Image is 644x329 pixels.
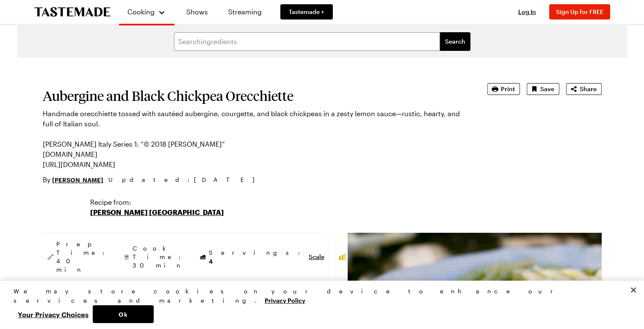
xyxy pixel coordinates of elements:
a: [PERSON_NAME] [52,175,103,184]
button: Cooking [127,3,166,20]
a: To Tastemade Home Page [34,7,111,17]
img: Show where recipe is used [43,195,86,219]
span: Sign Up for FREE [556,8,603,15]
p: [PERSON_NAME] [GEOGRAPHIC_DATA] [90,207,224,217]
span: 4 [209,257,213,265]
span: Servings: [209,248,304,266]
h1: Aubergine and Black Chickpea Orecchiette [43,88,464,103]
button: Share [566,83,602,95]
button: filters [440,32,470,51]
div: Privacy [14,287,623,323]
button: Sign Up for FREE [549,4,610,20]
button: Close [624,281,643,299]
span: Share [580,85,597,93]
button: Print [487,83,520,95]
span: Updated : [DATE] [108,175,263,184]
button: Ok [93,305,154,323]
span: Save [540,85,554,93]
p: By [43,175,103,185]
button: Log In [510,8,544,16]
p: Recipe from: [90,197,224,207]
span: Print [501,85,515,93]
span: Tastemade + [289,8,324,16]
span: Cooking [127,8,155,16]
button: Scale [309,253,324,261]
p: Handmade orecchiette tossed with sautéed aubergine, courgette, and black chickpeas in a zesty lem... [43,109,464,170]
span: Search [445,37,465,46]
div: We may store cookies on your device to enhance our services and marketing. [14,287,623,305]
a: More information about your privacy, opens in a new tab [265,296,305,304]
a: Tastemade + [280,4,333,20]
button: Your Privacy Choices [14,305,93,323]
button: Save recipe [527,83,559,95]
span: Prep Time: 40 min [56,240,109,274]
span: Cook Time: 30 min [133,244,185,270]
a: Recipe from:[PERSON_NAME] [GEOGRAPHIC_DATA] [90,197,224,217]
span: Log In [518,8,536,15]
